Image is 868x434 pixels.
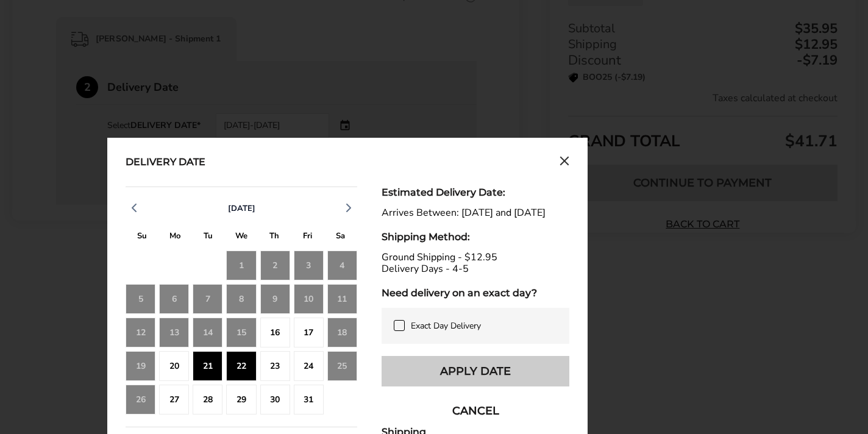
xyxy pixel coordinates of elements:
div: S [324,228,357,247]
div: Need delivery on an exact day? [382,287,569,299]
div: T [258,228,291,247]
button: [DATE] [223,203,260,214]
div: S [126,228,158,247]
div: W [225,228,258,247]
div: Arrives Between: [DATE] and [DATE] [382,207,569,219]
div: Delivery Date [126,156,205,169]
div: Estimated Delivery Date: [382,187,569,198]
span: Exact Day Delivery [411,320,481,332]
div: T [192,228,225,247]
button: Close calendar [560,156,569,169]
button: Apply Date [382,356,569,386]
button: CANCEL [382,396,569,426]
div: F [291,228,324,247]
span: [DATE] [228,203,255,214]
div: Ground Shipping - $12.95 Delivery Days - 4-5 [382,252,569,275]
div: Shipping Method: [382,231,569,243]
div: M [158,228,191,247]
